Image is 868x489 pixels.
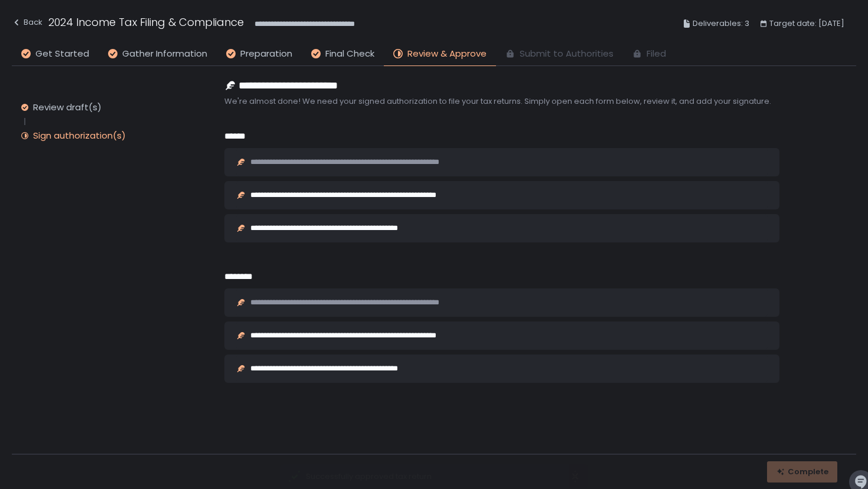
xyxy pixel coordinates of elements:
span: Submit to Authorities [520,47,614,61]
span: Get Started [35,47,89,61]
span: Preparation [240,47,292,61]
div: Review draft(s) [33,101,102,113]
span: Review & Approve [407,47,487,61]
span: We're almost done! We need your signed authorization to file your tax returns. Simply open each f... [224,96,779,107]
span: Gather Information [122,47,207,61]
h1: 2024 Income Tax Filing & Compliance [48,14,244,30]
button: Back [12,14,43,34]
span: Final Check [325,47,374,61]
span: Deliverables: 3 [693,17,749,31]
div: Back [12,15,43,29]
span: Target date: [DATE] [769,17,844,31]
div: Sign authorization(s) [33,130,126,142]
span: Filed [647,47,666,61]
